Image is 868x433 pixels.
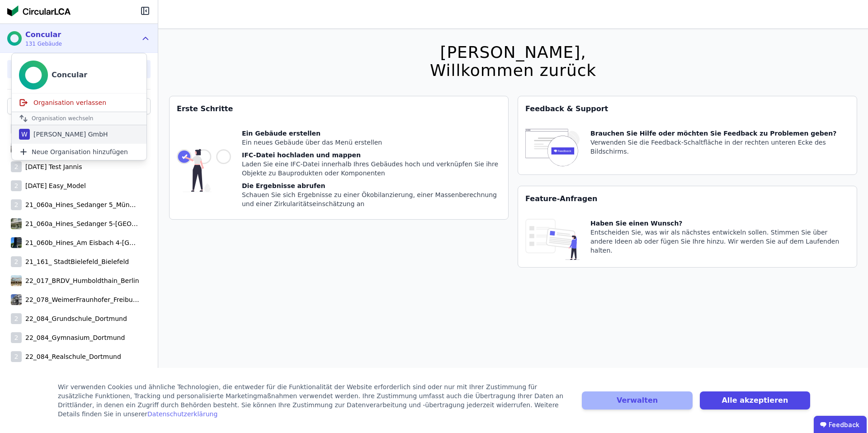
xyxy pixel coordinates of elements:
div: Verwenden Sie die Feedback-Schaltfläche in der rechten unteren Ecke des Bildschirms. [590,138,849,156]
div: [DATE] Easy_Model [22,181,86,190]
img: feedback-icon-HCTs5lye.svg [525,129,580,167]
img: 21_060b_Hines_Am Eisbach 4-München [11,235,22,250]
img: feature_request_tile-UiXE1qGU.svg [525,219,580,260]
div: 22_084_Gymnasium_Dortmund [22,333,125,342]
img: 22_078_WeimerFraunhofer_Freiburg [11,292,22,307]
div: 2 [11,199,22,210]
div: Brauchen Sie Hilfe oder möchten Sie Feedback zu Problemen geben? [590,129,849,138]
div: Concular [52,70,87,80]
img: getting_started_tile-DrF_GRSv.svg [177,129,231,212]
div: W [19,129,30,140]
div: Willkommen zurück [430,61,596,80]
div: Erste Schritte [170,96,508,122]
img: 22_017_BRDV_Humboldthain_Berlin [11,273,22,288]
div: IFC-Datei hochladen und mappen [242,151,501,160]
span: Neue Organisation hinzufügen [32,147,128,156]
button: Verwalten [582,391,692,409]
div: 22_078_WeimerFraunhofer_Freiburg [22,295,139,304]
div: Ein neues Gebäude über das Menü erstellen [242,138,501,147]
div: Ein Gebäude erstellen [242,129,501,138]
div: 22_084_Realschule_Dortmund [22,352,121,361]
div: 2 [11,332,22,343]
a: Datenschutzerklärung [147,410,217,418]
div: Wir verwenden Cookies und ähnliche Technologien, die entweder für die Funktionalität der Website ... [58,382,571,419]
div: Feature-Anfragen [518,186,857,212]
div: 2 [11,313,22,324]
div: 2 [11,351,22,362]
div: Die Ergebnisse abrufen [242,181,501,190]
div: 2 [11,180,22,191]
img: Concular [7,5,71,16]
div: 2 [11,256,22,267]
div: Concular [25,29,62,40]
div: Feedback & Support [518,96,857,122]
img: 21_060a_Hines_Sedanger 5-München [11,216,22,231]
span: 131 Gebäude [25,40,62,47]
div: Organisation verlassen [12,94,146,112]
div: Laden Sie eine IFC-Datei innerhalb Ihres Gebäudes hoch und verknüpfen Sie ihre Objekte zu Bauprod... [242,160,501,178]
div: Haben Sie einen Wunsch? [590,219,849,228]
div: 22_017_BRDV_Humboldthain_Berlin [22,276,139,285]
div: [DATE] Test Jannis [22,162,82,171]
div: 21_060b_Hines_Am Eisbach 4-[GEOGRAPHIC_DATA] [22,238,139,247]
div: 21_060a_Hines_Sedanger 5-[GEOGRAPHIC_DATA] [22,219,139,228]
img: 182_Goldbeck_Eschborn [11,141,22,155]
div: Entscheiden Sie, was wir als nächstes entwickeln sollen. Stimmen Sie über andere Ideen ab oder fü... [590,228,849,255]
div: [PERSON_NAME] GmbH [30,130,108,139]
div: 21_161_ StadtBielefeld_Bielefeld [22,257,129,266]
div: 22_084_Grundschule_Dortmund [22,314,127,323]
img: Concular [19,61,48,89]
div: Schauen Sie sich Ergebnisse zu einer Ökobilanzierung, einer Massenberechnung und einer Zirkularit... [242,190,501,208]
div: 2 [11,161,22,172]
button: Alle akzeptieren [700,391,810,409]
div: Organisation wechseln [12,112,146,125]
img: Concular [7,31,22,46]
div: 0 [11,123,22,134]
div: [PERSON_NAME], [430,43,596,61]
div: 21_060a_Hines_Sedanger 5_München [22,200,139,209]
